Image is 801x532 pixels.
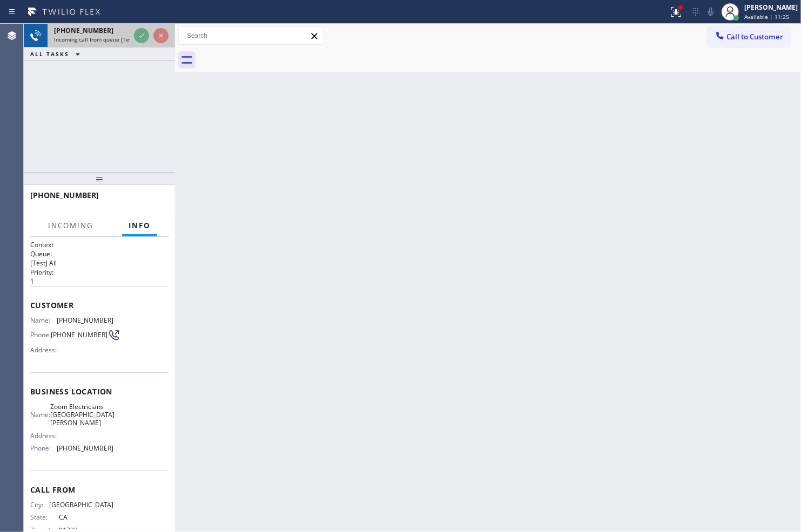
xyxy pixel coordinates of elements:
[129,221,151,230] span: Info
[49,501,113,509] span: [GEOGRAPHIC_DATA]
[50,403,115,427] span: Zoom Electricians [GEOGRAPHIC_DATA][PERSON_NAME]
[30,432,59,440] span: Address:
[42,215,100,236] button: Incoming
[30,485,169,495] span: Call From
[134,28,149,43] button: Accept
[703,4,718,19] button: Mute
[54,26,113,35] span: [PHONE_NUMBER]
[30,386,169,397] span: Business location
[24,47,91,60] button: ALL TASKS
[30,240,169,249] h1: Context
[726,32,783,42] span: Call to Customer
[30,411,50,419] span: Name:
[30,190,99,200] span: [PHONE_NUMBER]
[30,346,59,354] span: Address:
[30,316,57,324] span: Name:
[30,268,169,277] h2: Priority:
[30,501,49,509] span: City:
[30,249,169,258] h2: Queue:
[122,215,157,236] button: Info
[30,444,57,452] span: Phone:
[59,513,113,521] span: CA
[153,28,169,43] button: Reject
[30,331,51,339] span: Phone:
[30,258,169,268] p: [Test] All
[179,27,324,44] input: Search
[57,316,113,324] span: [PHONE_NUMBER]
[744,3,798,12] div: [PERSON_NAME]
[744,13,789,21] span: Available | 11:25
[51,331,107,339] span: [PHONE_NUMBER]
[54,36,144,43] span: Incoming call from queue [Test] All
[48,221,93,230] span: Incoming
[30,277,169,286] p: 1
[57,444,113,452] span: [PHONE_NUMBER]
[30,513,59,521] span: State:
[30,300,169,310] span: Customer
[30,50,69,58] span: ALL TASKS
[708,26,790,47] button: Call to Customer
